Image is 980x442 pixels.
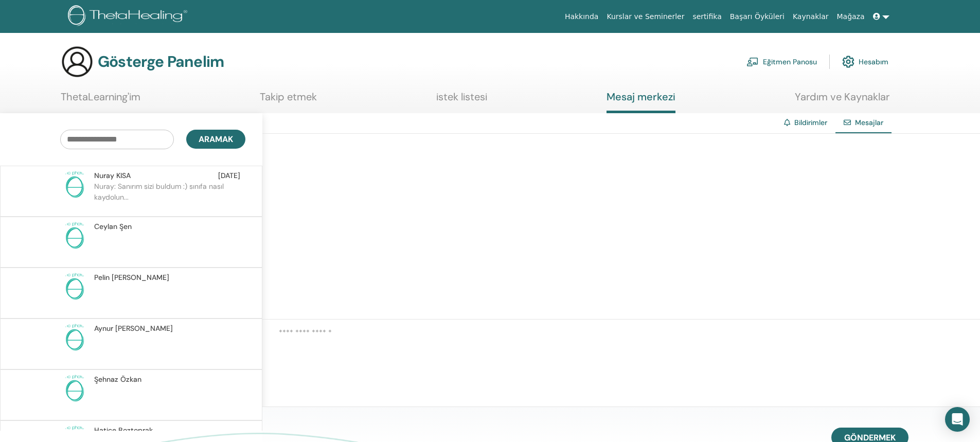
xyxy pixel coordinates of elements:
[561,7,603,26] a: Hakkında
[115,324,173,333] font: [PERSON_NAME]
[61,91,140,111] a: ThetaLearning'im
[60,374,89,403] img: no-photo.png
[730,12,785,21] font: Başarı Öyküleri
[746,50,817,73] a: Eğitmen Panosu
[832,7,868,26] a: Mağaza
[68,5,191,28] img: logo.png
[98,51,224,72] font: Gösterge Panelim
[763,58,817,67] font: Eğitmen Panosu
[726,7,789,26] a: Başarı Öyküleri
[186,130,245,149] button: Aramak
[607,91,675,113] a: Mesaj merkezi
[859,58,888,67] font: Hesabım
[855,118,883,127] font: Mesajlar
[260,90,317,103] font: Takip etmek
[61,90,140,103] font: ThetaLearning'im
[436,91,487,111] a: istek listesi
[119,222,132,231] font: Şen
[60,221,89,250] img: no-photo.png
[120,375,141,384] font: Özkan
[94,182,224,202] font: Nuray: Sanırım sizi buldum :) sınıfa nasıl kaydolun...
[112,273,169,282] font: [PERSON_NAME]
[61,45,94,78] img: generic-user-icon.jpg
[94,273,110,282] font: Pelin
[60,170,89,199] img: no-photo.png
[118,426,153,435] font: Boztoprak
[60,323,89,352] img: no-photo.png
[116,171,131,180] font: KISA
[842,53,854,70] img: cog.svg
[94,222,117,231] font: Ceylan
[793,12,829,21] font: Kaynaklar
[260,91,317,111] a: Takip etmek
[94,171,114,180] font: Nuray
[199,134,233,145] font: Aramak
[94,375,118,384] font: Şehnaz
[842,50,888,73] a: Hesabım
[836,12,864,21] font: Mağaza
[565,12,599,21] font: Hakkında
[94,426,116,435] font: Hatice
[218,171,240,180] font: [DATE]
[607,90,675,103] font: Mesaj merkezi
[60,272,89,301] img: no-photo.png
[795,91,889,111] a: Yardım ve Kaynaklar
[945,407,970,432] div: Intercom Messenger'ı açın
[789,7,833,26] a: Kaynaklar
[436,90,487,103] font: istek listesi
[607,12,684,21] font: Kurslar ve Seminerler
[692,12,721,21] font: sertifika
[602,7,688,26] a: Kurslar ve Seminerler
[94,324,113,333] font: Aynur
[795,90,889,103] font: Yardım ve Kaynaklar
[794,118,827,127] a: Bildirimler
[746,57,759,66] img: chalkboard-teacher.svg
[688,7,725,26] a: sertifika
